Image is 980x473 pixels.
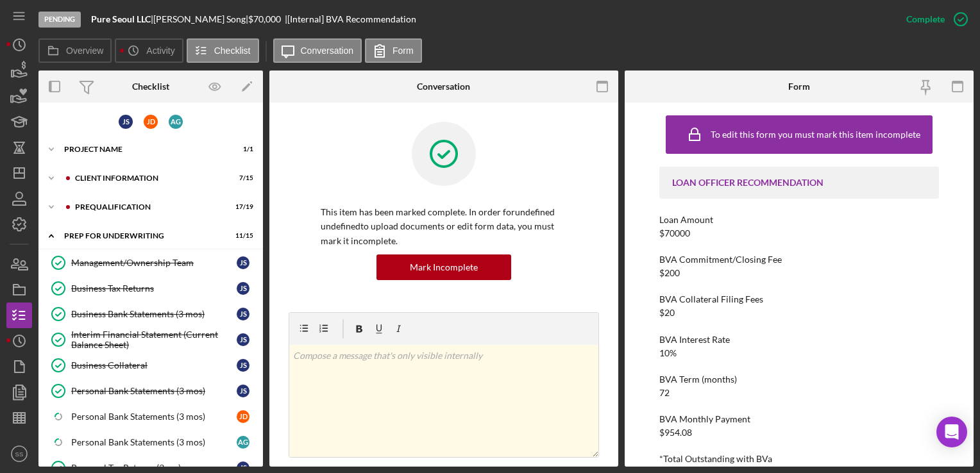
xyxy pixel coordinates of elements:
div: BVA Term (months) [659,374,938,385]
div: 72 [659,388,670,398]
label: Form [393,46,414,56]
div: Business Bank Statements (3 mos) [71,309,237,319]
div: Personal Tax Returns (3 yrs) [71,463,237,473]
text: SS [15,451,24,458]
div: 1 / 1 [230,145,253,153]
div: 17 / 19 [230,203,253,211]
div: Conversation [417,81,470,92]
div: $70000 [659,228,690,238]
p: This item has been marked complete. In order for undefined undefined to upload documents or edit ... [321,205,567,248]
div: *Total Outstanding with BVa [659,454,938,464]
a: Business CollateralJS [45,353,257,378]
div: LOAN OFFICER RECOMMENDATION [672,178,925,188]
div: Personal Bank Statements (3 mos) [71,386,237,396]
button: Complete [893,6,974,32]
div: BVA Interest Rate [659,335,938,345]
div: 10% [659,348,677,358]
a: Personal Bank Statements (3 mos)JD [45,404,257,429]
button: Checklist [187,38,259,63]
div: Client Information [75,174,221,182]
div: Complete [906,6,945,32]
div: Prequalification [75,203,221,211]
div: Mark Incomplete [410,254,478,280]
div: J S [237,308,249,320]
div: Interim Financial Statement (Current Balance Sheet) [71,329,237,350]
div: BVA Commitment/Closing Fee [659,254,938,265]
button: Overview [38,38,112,63]
span: $70,000 [248,13,281,24]
div: 11 / 15 [230,232,253,240]
div: Prep for Underwriting [64,232,221,240]
div: | [Internal] BVA Recommendation [285,14,416,24]
div: A G [169,115,183,129]
label: Conversation [301,46,354,56]
label: Overview [66,46,103,56]
a: Personal Bank Statements (3 mos)AG [45,429,257,455]
label: Activity [146,46,174,56]
div: BVA Collateral Filing Fees [659,294,938,304]
div: J S [237,282,249,295]
div: [PERSON_NAME] Song | [153,14,248,24]
button: Activity [115,38,183,63]
div: J S [237,359,249,372]
a: Interim Financial Statement (Current Balance Sheet)JS [45,327,257,353]
div: J S [237,333,249,346]
div: J S [119,115,133,129]
div: Loan Amount [659,215,938,225]
div: BVA Monthly Payment [659,414,938,424]
a: Management/Ownership TeamJS [45,250,257,276]
button: Conversation [273,38,362,63]
button: Mark Incomplete [376,254,511,280]
div: | [91,14,153,24]
button: SS [6,441,32,467]
div: 7 / 15 [230,174,253,182]
div: $200 [659,268,680,278]
div: $954.08 [659,427,692,438]
a: Business Tax ReturnsJS [45,276,257,301]
a: Personal Bank Statements (3 mos)JS [45,378,257,404]
div: Pending [38,12,81,28]
div: Management/Ownership Team [71,258,237,268]
button: Form [365,38,422,63]
div: Project Name [64,145,221,153]
div: J S [237,256,249,269]
div: Personal Bank Statements (3 mos) [71,437,237,447]
div: Open Intercom Messenger [936,417,967,447]
div: Business Tax Returns [71,283,237,294]
div: Checklist [132,81,169,92]
label: Checklist [214,46,251,56]
a: Business Bank Statements (3 mos)JS [45,301,257,327]
div: To edit this form you must mark this item incomplete [711,129,920,140]
div: Personal Bank Statements (3 mos) [71,411,237,422]
div: Business Collateral [71,360,237,370]
div: $20 [659,308,675,318]
div: A G [237,436,249,449]
b: Pure Seoul LLC [91,13,151,24]
div: J S [237,385,249,397]
div: Form [788,81,810,92]
div: J D [144,115,158,129]
div: J D [237,410,249,423]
